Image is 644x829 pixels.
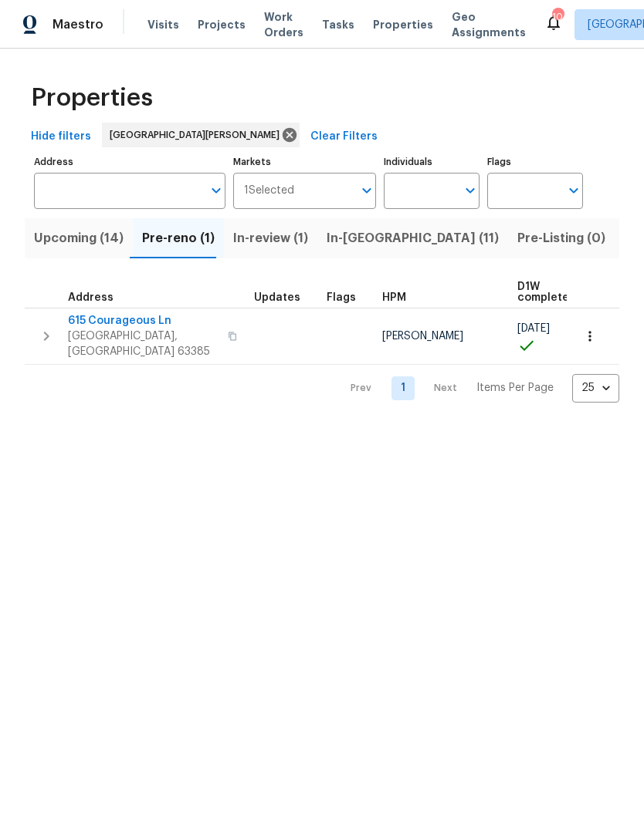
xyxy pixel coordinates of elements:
[233,157,377,167] label: Markets
[102,123,300,147] div: [GEOGRAPHIC_DATA][PERSON_NAME]
[517,323,550,334] span: [DATE]
[264,9,303,40] span: Work Orders
[68,292,114,303] span: Address
[31,90,153,106] span: Properties
[373,17,433,32] span: Properties
[391,376,415,400] a: Goto page 1
[356,180,378,201] button: Open
[25,123,97,151] button: Hide filters
[233,227,308,249] span: In-review (1)
[205,180,227,201] button: Open
[552,9,563,25] div: 10
[142,227,215,249] span: Pre-reno (1)
[110,127,286,143] span: [GEOGRAPHIC_DATA][PERSON_NAME]
[563,180,585,201] button: Open
[382,331,463,342] span: [PERSON_NAME]
[198,17,246,32] span: Projects
[53,17,103,32] span: Maestro
[384,157,480,167] label: Individuals
[34,227,124,249] span: Upcoming (14)
[244,184,294,197] span: 1 Selected
[327,292,356,303] span: Flags
[147,17,179,32] span: Visits
[452,9,526,40] span: Geo Assignments
[31,127,91,147] span: Hide filters
[382,292,406,303] span: HPM
[68,329,219,359] span: [GEOGRAPHIC_DATA], [GEOGRAPHIC_DATA] 63385
[304,123,384,151] button: Clear Filters
[310,127,378,147] span: Clear Filters
[572,368,619,408] div: 25
[322,19,354,30] span: Tasks
[459,180,481,201] button: Open
[517,281,569,303] span: D1W complete
[68,313,219,329] span: 615 Courageous Ln
[476,380,554,396] p: Items Per Page
[254,292,300,303] span: Updates
[327,227,499,249] span: In-[GEOGRAPHIC_DATA] (11)
[517,227,605,249] span: Pre-Listing (0)
[487,157,583,167] label: Flags
[34,157,225,167] label: Address
[336,374,619,403] nav: Pagination Navigation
